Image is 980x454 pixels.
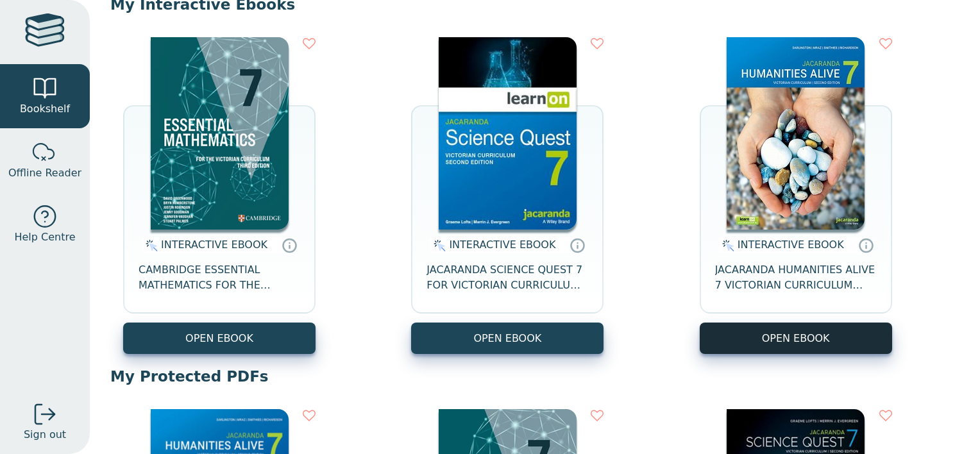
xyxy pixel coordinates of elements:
[715,262,877,293] span: JACARANDA HUMANITIES ALIVE 7 VICTORIAN CURRICULUM LEARNON EBOOK 2E
[20,101,70,117] span: Bookshelf
[718,238,734,253] img: interactive.svg
[700,323,892,354] button: OPEN EBOOK
[411,323,604,354] button: OPEN EBOOK
[142,238,158,253] img: interactive.svg
[14,230,75,245] span: Help Centre
[449,239,555,251] span: INTERACTIVE EBOOK
[161,239,267,251] span: INTERACTIVE EBOOK
[282,237,297,253] a: Interactive eBooks are accessed online via the publisher’s portal. They contain interactive resou...
[24,427,66,442] span: Sign out
[123,323,316,354] button: OPEN EBOOK
[727,37,865,230] img: 429ddfad-7b91-e911-a97e-0272d098c78b.jpg
[430,238,446,253] img: interactive.svg
[8,165,81,181] span: Offline Reader
[439,37,577,230] img: 329c5ec2-5188-ea11-a992-0272d098c78b.jpg
[858,237,874,253] a: Interactive eBooks are accessed online via the publisher’s portal. They contain interactive resou...
[139,262,300,293] span: CAMBRIDGE ESSENTIAL MATHEMATICS FOR THE VICTORIAN CURRICULUM YEAR 7 EBOOK 3E
[738,239,844,251] span: INTERACTIVE EBOOK
[151,37,289,230] img: a4cdec38-c0cf-47c5-bca4-515c5eb7b3e9.png
[110,367,959,386] p: My Protected PDFs
[427,262,588,293] span: JACARANDA SCIENCE QUEST 7 FOR VICTORIAN CURRICULUM LEARNON 2E EBOOK
[570,237,585,253] a: Interactive eBooks are accessed online via the publisher’s portal. They contain interactive resou...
